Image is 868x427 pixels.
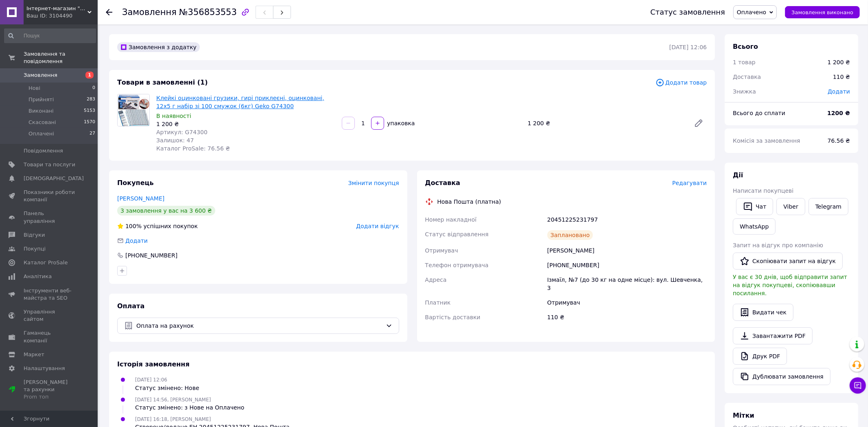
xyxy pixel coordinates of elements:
[733,110,785,116] span: Всього до сплати
[87,96,95,103] span: 283
[135,384,199,392] div: Статус змінено: Нове
[425,277,447,283] span: Адреса
[117,302,144,310] span: Оплата
[828,68,855,86] div: 110 ₴
[24,189,75,203] span: Показники роботи компанії
[733,59,756,65] span: 1 товар
[785,6,860,18] button: Замовлення виконано
[24,329,75,344] span: Гаманець компанії
[24,308,75,323] span: Управління сайтом
[122,7,177,17] span: Замовлення
[385,119,415,127] div: упаковка
[26,12,98,20] div: Ваш ID: 3104490
[24,50,98,65] span: Замовлення та повідомлення
[117,179,154,187] span: Покупець
[156,120,335,128] div: 1 200 ₴
[24,245,46,253] span: Покупці
[24,379,75,401] span: [PERSON_NAME] та рахунки
[135,403,244,412] div: Статус змінено: з Нове на Оплачено
[827,110,850,116] b: 1200 ₴
[425,299,451,306] span: Платник
[24,287,75,302] span: Інструменти веб-майстра та SEO
[546,243,708,258] div: [PERSON_NAME]
[135,397,211,403] span: [DATE] 14:56, [PERSON_NAME]
[525,118,687,129] div: 1 200 ₴
[425,179,461,187] span: Доставка
[733,368,831,385] button: Дублювати замовлення
[809,198,848,215] a: Telegram
[90,130,95,137] span: 27
[733,412,754,419] span: Мітки
[117,78,208,86] span: Товари в замовленні (1)
[24,273,52,280] span: Аналітика
[669,44,707,50] time: [DATE] 12:06
[828,137,850,144] span: 76.56 ₴
[691,115,707,131] a: Редагувати
[733,137,800,144] span: Комісія за замовлення
[733,43,758,50] span: Всього
[650,8,725,16] div: Статус замовлення
[24,147,63,155] span: Повідомлення
[425,231,489,237] span: Статус відправлення
[117,195,164,202] a: [PERSON_NAME]
[179,7,237,17] span: №356853553
[733,187,794,194] span: Написати покупцеві
[118,94,149,126] img: Клейкі оцинковані грузики, гирі приклеєні, оцинковані, 12х5 г набір зі 100 смужок (6кг) Geko G74300
[24,231,45,239] span: Відгуки
[28,107,54,115] span: Виконані
[117,42,200,52] div: Замовлення з додатку
[156,145,230,152] span: Каталог ProSale: 76.56 ₴
[4,28,96,43] input: Пошук
[425,314,481,320] span: Вартість доставки
[733,253,843,270] button: Скопіювати запит на відгук
[28,85,40,92] span: Нові
[156,113,191,119] span: В наявності
[125,237,148,244] span: Додати
[24,72,57,79] span: Замовлення
[737,9,766,15] span: Оплачено
[733,88,756,95] span: Знижка
[733,218,776,235] a: WhatsApp
[135,377,167,383] span: [DATE] 12:06
[106,8,112,16] div: Повернутися назад
[24,210,75,224] span: Панель управління
[850,377,866,394] button: Чат з покупцем
[24,351,44,358] span: Маркет
[125,223,142,229] span: 100%
[425,247,458,254] span: Отримувач
[85,72,94,78] span: 1
[733,348,787,365] a: Друк PDF
[791,9,853,15] span: Замовлення виконано
[117,222,198,230] div: успішних покупок
[135,416,211,422] span: [DATE] 16:18, [PERSON_NAME]
[656,78,707,87] span: Додати товар
[736,198,773,215] button: Чат
[136,321,383,330] span: Оплата на рахунок
[672,180,707,186] span: Редагувати
[24,161,75,168] span: Товари та послуги
[733,304,794,321] button: Видати чек
[156,129,208,135] span: Артикул: G74300
[733,274,847,296] span: У вас є 30 днів, щоб відправити запит на відгук покупцеві, скопіювавши посилання.
[28,130,54,137] span: Оплачені
[425,262,489,268] span: Телефон отримувача
[24,259,68,266] span: Каталог ProSale
[828,88,850,95] span: Додати
[733,327,813,344] a: Завантажити PDF
[125,251,178,259] div: [PHONE_NUMBER]
[28,96,54,103] span: Прийняті
[28,119,56,126] span: Скасовані
[92,85,95,92] span: 0
[26,5,87,12] span: Інтернет-магазин "DomTehno" ЗАВЖДИ НИЗЬКІ ЦІНИ
[24,365,65,372] span: Налаштування
[546,212,708,227] div: 20451225231797
[156,95,324,109] a: Клейкі оцинковані грузики, гирі приклеєні, оцинковані, 12х5 г набір зі 100 смужок (6кг) Geko G74300
[733,242,823,248] span: Запит на відгук про компанію
[733,74,761,80] span: Доставка
[425,216,477,223] span: Номер накладної
[435,198,503,206] div: Нова Пошта (платна)
[733,171,743,179] span: Дії
[84,119,95,126] span: 1570
[546,258,708,272] div: [PHONE_NUMBER]
[546,310,708,325] div: 110 ₴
